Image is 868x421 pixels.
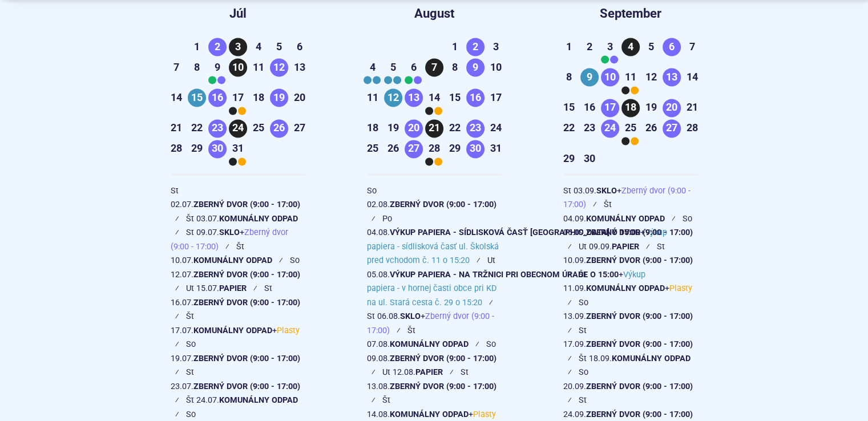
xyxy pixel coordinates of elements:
span: 30 [208,140,227,157]
span: 17 [487,89,505,107]
p: Ut 05.08. + [367,256,645,307]
span: 15 [188,89,206,107]
span: 27 [663,119,681,137]
span: 8 [446,59,464,76]
span: Komunálny odpad [193,326,272,335]
span: 4 [621,38,640,56]
span: Zberný dvor (9:00 - 17:00) [563,186,691,209]
span: 19 [270,89,288,107]
p: Ut 09.09. [579,242,655,252]
span: Zberný dvor (9:00 - 17:00) [390,382,496,391]
p: So 09.08. [367,339,496,377]
span: 3 [229,38,247,56]
p: Št 11.09. + [563,270,692,307]
span: 6 [290,38,309,56]
span: 1 [188,38,206,56]
span: 22 [188,119,206,137]
p: Št 04.09. [563,200,680,223]
span: Sklo [219,228,240,237]
span: 18 [364,119,382,137]
p: So 20.09. [563,367,693,405]
span: 24 [487,119,505,137]
span: Zberný dvor (9:00 - 17:00) [586,410,693,419]
span: 19 [642,99,660,116]
span: 14 [425,89,443,107]
span: Zberný dvor (9:00 - 17:00) [390,200,496,209]
span: Plasty [277,326,300,335]
span: 27 [405,140,423,157]
span: 30 [466,140,485,157]
span: Zberný dvor (9:00 - 17:00) [586,339,693,349]
span: Komunálny odpad [612,354,691,363]
span: 5 [384,59,402,76]
p: St 16.07. [171,284,300,321]
span: 23 [466,119,485,137]
span: 5 [642,38,660,56]
span: 24 [601,119,619,137]
span: 10 [229,59,247,76]
span: 2 [580,38,599,56]
span: 21 [167,119,185,137]
span: 16 [580,99,599,116]
span: 15 [560,99,578,116]
span: Zberný dvor (9:00 - 17:00) [586,311,693,321]
span: 10 [487,59,505,76]
span: Komunálny odpad [219,395,298,405]
span: 3 [601,38,619,56]
span: 12 [270,59,288,76]
span: 18 [621,99,640,116]
p: St 13.08. [367,367,496,405]
span: Komunálny odpad [219,214,298,224]
span: 29 [188,140,206,157]
span: 29 [446,140,464,157]
span: Zberný dvor (9:00 - 17:00) [193,270,300,280]
span: 25 [621,119,640,137]
span: 28 [683,119,701,137]
span: 13 [663,68,681,86]
span: 14 [683,68,701,86]
span: Papier [219,284,247,293]
span: 11 [621,68,640,86]
span: Zberný dvor (9:00 - 17:00) [193,200,300,209]
p: So 02.08. [367,186,496,224]
span: 4 [249,38,268,56]
span: Zberný dvor (9:00 - 17:00) [586,228,693,237]
span: 21 [425,119,443,137]
p: Št 24.07. [171,395,298,419]
p: Št 03.07. [171,214,298,237]
span: Zberný dvor (9:00 - 17:00) [171,228,288,251]
p: Ut 15.07. [186,284,262,293]
span: Komunálny odpad [586,214,665,224]
span: Komunálny odpad [193,256,272,265]
span: 4 [364,59,382,76]
span: 8 [188,59,206,76]
span: 20 [290,89,309,107]
span: Zberný dvor (9:00 - 17:00) [193,354,300,363]
span: Zberný dvor (9:00 - 17:00) [193,382,300,391]
span: 1 [560,38,578,56]
p: So 12.07. [171,256,300,293]
span: 22 [446,119,464,137]
span: Zberný dvor (9:00 - 17:00) [390,354,496,363]
span: 1 [446,38,464,56]
span: 9 [208,59,227,76]
span: Výkup papiera - na tržnici pri Obecnom úrade o 15:00 [390,270,619,280]
span: 29 [560,150,578,168]
p: Ut 12.08. [382,367,458,377]
p: St 10.09. [563,242,693,280]
span: Sklo [400,311,421,321]
p: St 03.09. + [563,186,691,209]
span: 16 [208,89,227,107]
span: 15 [446,89,464,107]
span: 6 [405,59,423,76]
p: So 19.07. [171,339,300,377]
span: 27 [290,119,309,137]
span: 23 [208,119,227,137]
p: Št 17.07. + [171,311,300,349]
span: 5 [270,38,288,56]
span: 26 [642,119,660,137]
span: 31 [229,140,247,157]
span: 7 [167,59,185,76]
span: 10 [601,68,619,86]
p: Št 18.09. [563,354,691,377]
